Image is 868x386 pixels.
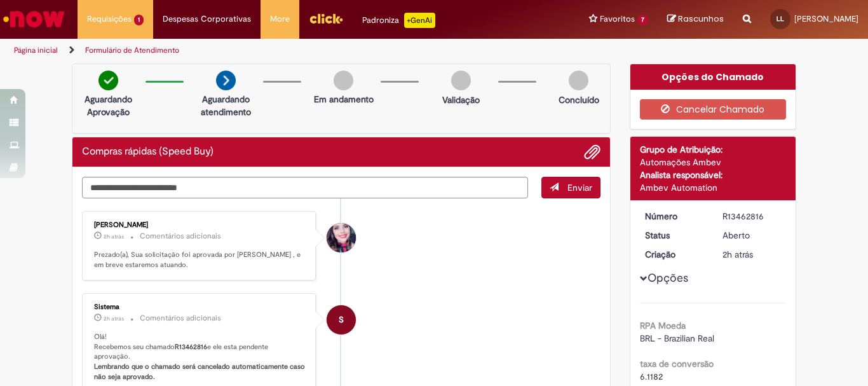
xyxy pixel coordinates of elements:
[667,13,724,25] a: Rascunhos
[10,39,569,62] ul: Trilhas de página
[640,333,714,344] span: BRL - Brazilian Real
[78,93,139,118] p: Aguardando Aprovação
[314,93,374,106] p: Em andamento
[640,156,787,169] div: Automações Ambev
[635,229,714,242] dt: Status
[635,248,714,261] dt: Criação
[722,248,782,261] div: 29/08/2025 14:54:21
[640,181,787,194] div: Ambev Automation
[195,93,257,118] p: Aguardando atendimento
[134,15,144,25] span: 1
[722,210,782,223] div: R13462816
[94,303,306,311] div: Sistema
[94,221,306,229] div: [PERSON_NAME]
[104,233,124,240] time: 29/08/2025 14:56:12
[722,229,782,242] div: Aberto
[559,93,599,106] p: Concluído
[451,71,471,90] img: img-circle-grey.png
[584,144,600,160] button: Adicionar anexos
[82,146,214,158] h2: Compras rápidas (Speed Buy) Histórico de tíquete
[630,64,796,90] div: Opções do Chamado
[640,143,787,156] div: Grupo de Atribuição:
[82,177,528,199] textarea: Digite sua mensagem aqui...
[98,71,118,90] img: check-circle-green.png
[140,313,221,324] small: Comentários adicionais
[87,13,132,25] span: Requisições
[640,358,714,369] b: taxa de conversão
[14,45,58,55] a: Página inicial
[163,13,251,25] span: Despesas Corporativas
[270,13,290,25] span: More
[94,250,306,270] p: Prezado(a), Sua solicitação foi aprovada por [PERSON_NAME] , e em breve estaremos atuando.
[600,13,635,25] span: Favoritos
[85,45,179,55] a: Formulário de Atendimento
[104,315,124,322] time: 29/08/2025 14:54:34
[635,210,714,223] dt: Número
[94,332,306,382] p: Olá! Recebemos seu chamado e ele esta pendente aprovação.
[327,305,356,334] div: System
[722,249,753,260] span: 2h atrás
[104,315,124,322] span: 2h atrás
[404,13,435,28] p: +GenAi
[216,71,236,90] img: arrow-next.png
[776,15,784,23] span: LL
[442,93,480,106] p: Validação
[309,9,343,28] img: click_logo_yellow_360x200.png
[1,6,67,32] img: ServiceNow
[678,13,724,25] span: Rascunhos
[640,99,787,120] button: Cancelar Chamado
[339,305,344,335] span: S
[140,231,221,242] small: Comentários adicionais
[794,13,858,24] span: [PERSON_NAME]
[722,249,753,260] time: 29/08/2025 14:54:21
[334,71,353,90] img: img-circle-grey.png
[175,342,207,352] b: R13462816
[569,71,588,90] img: img-circle-grey.png
[104,233,124,240] span: 2h atrás
[637,15,648,25] span: 7
[640,169,787,181] div: Analista responsável:
[327,223,356,252] div: Morgana Natiele Dos Santos Germann
[640,320,686,331] b: RPA Moeda
[640,371,663,382] span: 6.1182
[567,182,592,193] span: Enviar
[94,362,307,382] b: Lembrando que o chamado será cancelado automaticamente caso não seja aprovado.
[362,13,435,28] div: Padroniza
[541,177,600,198] button: Enviar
